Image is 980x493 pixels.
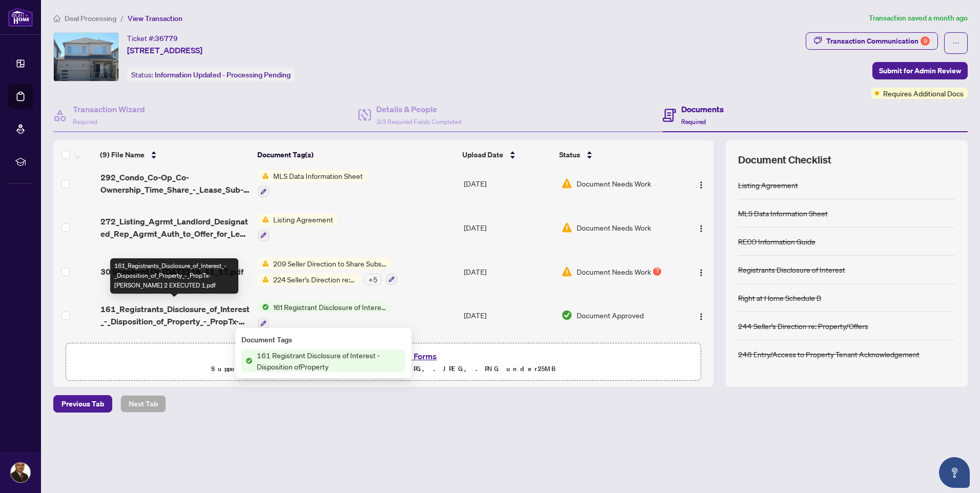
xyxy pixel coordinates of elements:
[561,310,573,321] img: Document Status
[738,179,798,191] div: Listing Agreement
[460,206,557,250] td: [DATE]
[253,140,458,169] th: Document Tag(s)
[73,118,97,126] span: Required
[258,170,269,181] img: Status Icon
[879,63,961,79] span: Submit for Admin Review
[155,34,178,43] span: 36779
[11,463,30,482] img: Profile Icon
[458,140,555,169] th: Upload Date
[697,313,705,321] img: Logo
[826,33,930,49] div: Transaction Communication
[258,214,269,225] img: Status Icon
[258,258,269,269] img: Status Icon
[269,301,391,313] span: 161 Registrant Disclosure of Interest - Disposition ofProperty
[241,355,253,366] img: Status Icon
[269,274,360,285] span: 224 Seller's Direction re: Property/Offers - Important Information for Seller Acknowledgement
[697,269,705,277] img: Logo
[939,457,970,488] button: Open asap
[577,178,651,189] span: Document Needs Work
[100,215,250,240] span: 272_Listing_Agrmt_Landlord_Designated_Rep_Agrmt_Auth_to_Offer_for_Lease_-_PropTx-[PERSON_NAME].pdf
[100,149,145,160] span: (9) File Name
[110,258,238,294] div: 161_Registrants_Disclosure_of_Interest_-_Disposition_of_Property_-_PropTx-[PERSON_NAME] 2 EXECUTE...
[462,149,503,160] span: Upload Date
[952,39,959,47] span: ellipsis
[127,44,202,56] span: [STREET_ADDRESS]
[693,307,709,323] button: Logo
[555,140,676,169] th: Status
[561,266,573,277] img: Document Status
[241,334,405,345] div: Document Tags
[54,33,118,81] img: IMG-S12217031_1.jpg
[100,265,243,278] span: 30 Shepherd Dr_[DATE] 16_41_17.pdf
[53,395,112,413] button: Previous Tab
[738,320,868,332] div: 244 Seller’s Direction re: Property/Offers
[738,208,828,219] div: MLS Data Information Sheet
[364,274,382,285] div: + 5
[738,153,831,167] span: Document Checklist
[738,264,845,275] div: Registrants Disclosure of Interest
[653,268,661,276] div: 7
[96,140,253,169] th: (9) File Name
[697,181,705,189] img: Logo
[681,118,706,126] span: Required
[872,62,968,79] button: Submit for Admin Review
[460,250,557,294] td: [DATE]
[127,68,295,81] div: Status:
[258,274,269,285] img: Status Icon
[693,219,709,236] button: Logo
[738,348,920,360] div: 248 Entry/Access to Property Tenant Acknowledgement
[577,266,651,277] span: Document Needs Work
[73,103,145,115] h4: Transaction Wizard
[258,258,397,285] button: Status Icon209 Seller Direction to Share Substance of OffersStatus Icon224 Seller's Direction re:...
[921,36,930,46] div: 9
[120,12,124,24] li: /
[577,310,644,321] span: Document Approved
[53,15,60,22] span: home
[869,12,968,24] article: Transaction saved a month ago
[100,171,250,196] span: 292_Condo_Co-Op_Co-Ownership_Time_Share_-_Lease_Sub-Lease_MLS_Data_Information_Form_-_PropTx-[PER...
[253,350,405,372] span: 161 Registrant Disclosure of Interest - Disposition ofProperty
[269,214,337,225] span: Listing Agreement
[693,263,709,280] button: Logo
[100,303,250,327] span: 161_Registrants_Disclosure_of_Interest_-_Disposition_of_Property_-_PropTx-[PERSON_NAME] 2 EXECUTE...
[258,170,367,198] button: Status IconMLS Data Information Sheet
[883,88,964,99] span: Requires Additional Docs
[66,343,701,381] span: Drag & Drop orUpload FormsSupported files include .PDF, .JPG, .JPEG, .PNG under25MB
[738,292,821,303] div: Right at Home Schedule B
[681,103,724,115] h4: Documents
[269,258,391,269] span: 209 Seller Direction to Share Substance of Offers
[258,301,269,313] img: Status Icon
[120,395,166,413] button: Next Tab
[8,8,33,27] img: logo
[128,14,182,23] span: View Transaction
[806,32,938,50] button: Transaction Communication9
[559,149,580,160] span: Status
[577,222,651,233] span: Document Needs Work
[738,236,815,247] div: RECO Information Guide
[62,396,104,412] span: Previous Tab
[258,214,337,241] button: Status IconListing Agreement
[155,70,291,79] span: Information Updated - Processing Pending
[376,103,461,115] h4: Details & People
[697,224,705,233] img: Logo
[269,170,367,181] span: MLS Data Information Sheet
[693,175,709,192] button: Logo
[561,222,573,233] img: Document Status
[258,301,391,329] button: Status Icon161 Registrant Disclosure of Interest - Disposition ofProperty
[376,118,461,126] span: 3/3 Required Fields Completed
[72,363,695,375] p: Supported files include .PDF, .JPG, .JPEG, .PNG under 25 MB
[460,293,557,337] td: [DATE]
[127,32,178,44] div: Ticket #:
[460,162,557,206] td: [DATE]
[65,14,116,23] span: Deal Processing
[561,178,573,189] img: Document Status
